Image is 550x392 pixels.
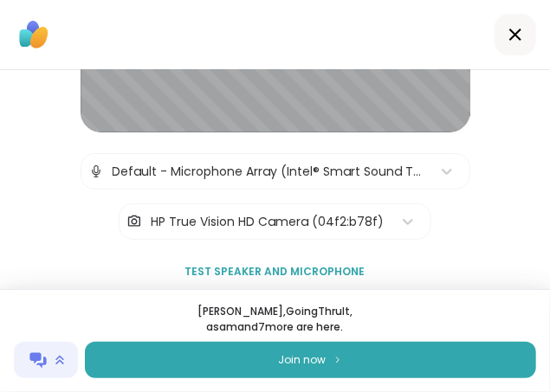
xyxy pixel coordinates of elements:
img: ShareWell Logo [14,15,54,55]
img: chat [55,355,64,366]
button: chat [14,342,78,378]
img: Microphone [88,154,104,189]
div: Default - Microphone Array (Intel® Smart Sound Technology for Digital Microphones) [113,163,423,181]
img: Camera [126,204,142,239]
img: ShareWell Logomark [28,350,49,370]
span: Join now [278,352,326,368]
img: ShareWell Logomark [333,355,343,364]
button: Test speaker and microphone [178,254,372,290]
p: [PERSON_NAME] , GoingThruIt , asam and 7 more are here. [178,304,372,335]
button: Join now [85,342,536,378]
span: Test speaker and microphone [185,264,366,280]
div: HP True Vision HD Camera (04f2:b78f) [151,213,384,231]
